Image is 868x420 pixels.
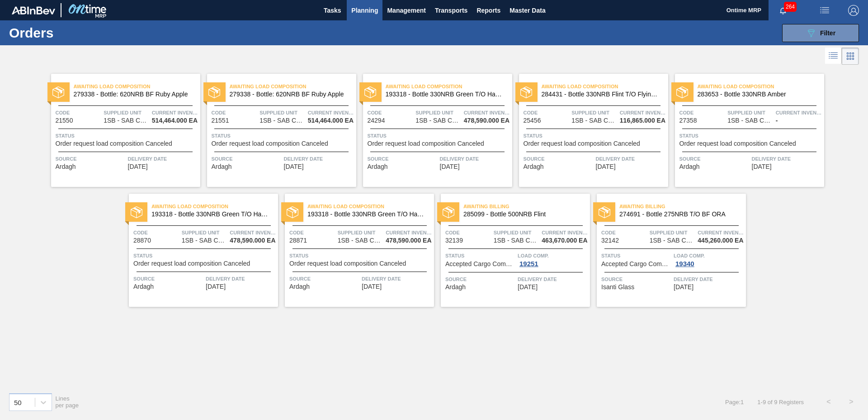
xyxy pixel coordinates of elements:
[542,228,588,237] span: Current inventory
[620,117,665,124] span: 116,865.000 EA
[351,5,378,16] span: Planning
[206,283,226,290] span: 06/07/2025
[56,163,76,170] span: Ardagh
[284,163,304,170] span: 10/10/2024
[284,154,354,163] span: Delivery Date
[590,194,746,307] a: statusAwaiting Billing274691 - Bottle 275NRB T/O BF ORACode32142Supplied Unit1SB - SAB Chamdor Br...
[56,395,79,409] span: Lines per page
[518,260,540,267] div: 19251
[133,283,154,290] span: Ardagh
[464,117,509,124] span: 478,590.000 EA
[133,274,203,283] span: Source
[512,74,668,187] a: statusAwaiting Load Composition284431 - Bottle 330NRB Flint T/O Flying FishCode25456Supplied Unit...
[289,260,406,267] span: Order request load composition Canceled
[674,275,744,284] span: Delivery Date
[386,82,512,91] span: Awaiting Load Composition
[56,140,172,147] span: Order request load composition Canceled
[440,163,460,170] span: 12/01/2024
[674,260,696,267] div: 19340
[698,82,824,91] span: Awaiting Load Composition
[368,140,484,147] span: Order request load composition Canceled
[434,194,590,307] a: statusAwaiting Billing285099 - Bottle 500NRB FlintCode32139Supplied Unit1SB - SAB Chamdor Brewery...
[524,131,666,140] span: Status
[679,131,822,140] span: Status
[128,163,148,170] span: 10/10/2024
[338,228,384,237] span: Supplied Unit
[212,117,229,124] span: 21551
[445,237,463,244] span: 32139
[842,48,859,65] div: Card Vision
[679,117,697,124] span: 27358
[463,211,583,218] span: 285099 - Bottle 500NRB Flint
[524,140,640,147] span: Order request load composition Canceled
[362,283,382,290] span: 06/07/2025
[776,117,778,124] span: -
[494,237,539,244] span: 1SB - SAB Chamdor Brewery
[674,284,693,291] span: 10/03/2025
[151,211,271,218] span: 193318 - Bottle 330NRB Green T/O Handi Fly Fish
[74,91,193,98] span: 279338 - Bottle: 620NRB BF Ruby Apple
[14,398,22,406] div: 50
[212,108,258,117] span: Code
[133,251,276,260] span: Status
[601,275,671,284] span: Source
[12,6,55,14] img: TNhmsLtSVTkK8tSr43FrP2fwEKptu5GPRR3wAAAABJRU5ErkJggg==
[212,140,328,147] span: Order request load composition Canceled
[509,5,545,16] span: Master Data
[133,260,250,267] span: Order request load composition Canceled
[212,163,232,170] span: Ardagh
[825,48,842,65] div: List Vision
[668,74,824,187] a: statusAwaiting Load Composition283653 - Bottle 330NRB AmberCode27358Supplied Unit1SB - SAB Chamdo...
[122,194,278,307] a: statusAwaiting Load Composition193318 - Bottle 330NRB Green T/O Handi Fly FishCode28870Supplied U...
[212,131,354,140] span: Status
[200,74,356,187] a: statusAwaiting Load Composition279338 - Bottle: 620NRB BF Ruby AppleCode21551Supplied Unit1SB - S...
[212,154,282,163] span: Source
[518,275,588,284] span: Delivery Date
[445,251,515,260] span: Status
[518,251,588,267] a: Load Comp.19251
[9,28,144,38] h1: Orders
[131,206,142,218] img: status
[727,108,774,117] span: Supplied Unit
[387,5,426,16] span: Management
[620,108,666,117] span: Current inventory
[619,202,746,211] span: Awaiting Billing
[698,237,743,244] span: 445,260.000 EA
[679,154,750,163] span: Source
[518,284,538,291] span: 09/27/2025
[698,91,817,98] span: 283653 - Bottle 330NRB Amber
[650,228,696,237] span: Supplied Unit
[435,5,467,16] span: Transports
[571,108,618,117] span: Supplied Unit
[206,274,276,283] span: Delivery Date
[601,261,671,267] span: Accepted Cargo Composition
[440,154,510,163] span: Delivery Date
[308,108,354,117] span: Current inventory
[524,108,570,117] span: Code
[230,228,276,237] span: Current inventory
[650,237,695,244] span: 1SB - SAB Chamdor Brewery
[596,163,616,170] span: 01/08/2025
[463,202,590,211] span: Awaiting Billing
[542,91,661,98] span: 284431 - Bottle 330NRB Flint T/O Flying Fish
[208,86,220,98] img: status
[415,108,462,117] span: Supplied Unit
[386,91,505,98] span: 193318 - Bottle 330NRB Green T/O Handi Fly Fish
[368,117,385,124] span: 24294
[368,163,388,170] span: Ardagh
[784,2,797,12] span: 264
[725,399,744,406] span: Page : 1
[368,131,510,140] span: Status
[445,228,491,237] span: Code
[368,108,414,117] span: Code
[289,274,359,283] span: Source
[599,206,610,218] img: status
[44,74,200,187] a: statusAwaiting Load Composition279338 - Bottle: 620NRB BF Ruby AppleCode21550Supplied Unit1SB - S...
[676,86,688,98] img: status
[182,228,228,237] span: Supplied Unit
[133,228,179,237] span: Code
[848,5,859,16] img: Logout
[104,108,150,117] span: Supplied Unit
[445,275,515,284] span: Source
[542,237,587,244] span: 463,670.000 EA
